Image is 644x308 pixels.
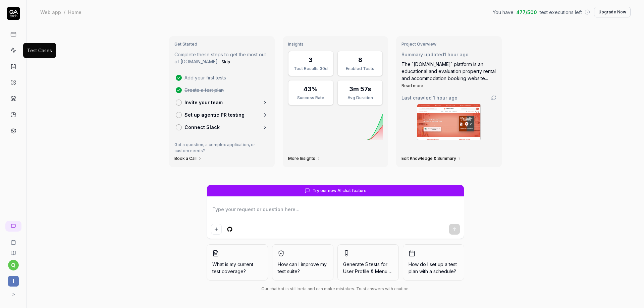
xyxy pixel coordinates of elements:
div: 3 [309,55,313,64]
div: 43% [304,84,318,94]
p: Connect Slack [184,124,220,131]
span: You have [493,9,514,16]
h3: Project Overview [401,42,496,47]
time: 1 hour ago [433,95,458,101]
span: Summary updated [401,52,444,57]
a: Set up agentic PR testing [173,109,271,121]
span: I [8,276,19,287]
div: Success Rate [292,95,329,101]
span: How do I set up a test plan with a schedule? [409,261,459,275]
button: What is my current test coverage? [207,244,268,281]
span: User Profile & Menu Management [343,268,418,274]
a: Go to crawling settings [491,95,496,101]
button: q [8,260,19,270]
a: Invite your team [173,96,271,109]
h3: Get Started [174,42,269,47]
button: Add attachment [211,224,222,235]
span: What is my current test coverage? [212,261,262,275]
div: / [64,9,65,15]
div: Avg Duration [342,95,378,101]
div: 8 [358,55,362,64]
span: Try our new AI chat feature [313,188,367,194]
a: New conversation [5,221,21,232]
p: Complete these steps to get the most out of [DOMAIN_NAME]. [174,51,269,66]
p: Invite your team [184,99,223,106]
div: Home [68,9,82,15]
p: Got a question, a complex application, or custom needs? [174,142,269,154]
a: Documentation [3,245,24,256]
p: Set up agentic PR testing [184,111,245,118]
span: The `[DOMAIN_NAME]` platform is an educational and evaluation property rental and accommodation b... [401,61,496,81]
a: Connect Slack [173,121,271,133]
a: Edit Knowledge & Summary [401,156,462,161]
a: Book a Call [174,156,202,161]
time: 1 hour ago [444,52,469,57]
div: Our chatbot is still beta and can make mistakes. Trust answers with caution. [207,286,464,292]
span: test executions left [540,9,582,16]
span: How can I improve my test suite? [278,261,328,275]
button: Generate 5 tests forUser Profile & Menu Management [337,244,399,281]
button: How do I set up a test plan with a schedule? [403,244,464,281]
button: Upgrade Now [594,7,631,17]
h3: Insights [288,42,383,47]
span: Last crawled [401,94,458,101]
div: 3m 57s [349,84,371,94]
div: Enabled Tests [342,66,378,72]
div: Web app [40,9,61,15]
div: Test Cases [27,47,52,54]
a: Book a call with us [3,234,24,245]
button: I [3,270,24,288]
button: Skip [220,58,231,66]
span: Generate 5 tests for [343,261,393,275]
div: Test Results 30d [292,66,329,72]
button: Read more [401,83,423,89]
button: How can I improve my test suite? [272,244,333,281]
a: More Insights [288,156,321,161]
span: 477 / 500 [516,9,537,16]
img: Screenshot [417,104,481,140]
